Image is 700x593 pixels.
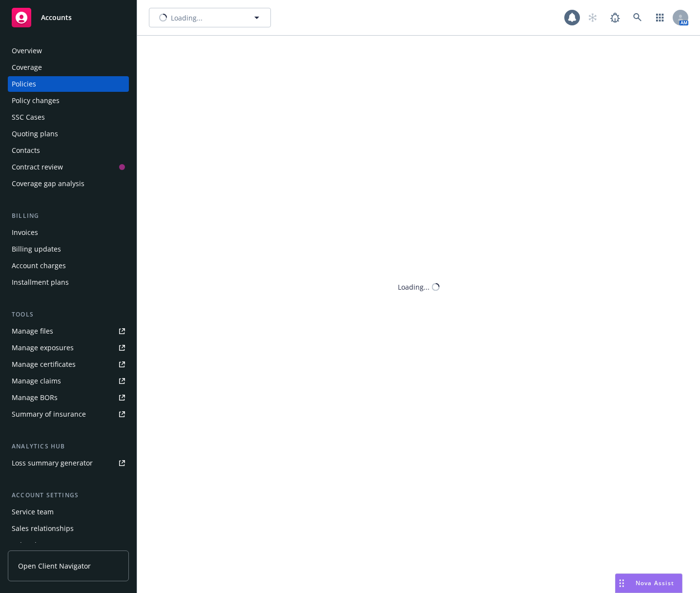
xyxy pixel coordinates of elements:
a: Summary of insurance [8,406,129,422]
a: Billing updates [8,241,129,257]
a: Switch app [650,8,670,27]
div: Loading... [398,282,430,292]
a: Manage certificates [8,357,129,372]
a: Loss summary generator [8,455,129,471]
div: Installment plans [12,275,69,290]
a: Policies [8,76,129,92]
div: Analytics hub [8,442,129,451]
div: Summary of insurance [12,406,86,422]
span: Open Client Navigator [18,561,91,571]
a: Invoices [8,225,129,240]
div: Service team [12,504,54,520]
a: Manage claims [8,373,129,389]
div: Overview [12,43,42,59]
a: Contract review [8,159,129,175]
span: Nova Assist [636,579,674,587]
a: Manage files [8,323,129,339]
div: Manage files [12,323,53,339]
div: Manage BORs [12,390,58,405]
div: Account settings [8,490,129,500]
div: Account charges [12,258,66,274]
a: Service team [8,504,129,520]
div: Contacts [12,143,40,158]
div: Billing updates [12,241,61,257]
a: Manage exposures [8,340,129,356]
a: Contacts [8,143,129,158]
button: Nova Assist [615,573,682,593]
span: Loading... [171,13,203,23]
a: Start snowing [583,8,602,27]
div: Policies [12,76,36,92]
a: Account charges [8,258,129,274]
div: Manage exposures [12,340,74,356]
div: Quoting plans [12,126,58,142]
div: Drag to move [616,574,628,593]
button: Loading... [149,8,271,27]
a: Accounts [8,4,129,31]
a: SSC Cases [8,109,129,125]
div: Manage claims [12,373,61,389]
a: Coverage gap analysis [8,176,129,191]
div: Billing [8,211,129,221]
a: Related accounts [8,537,129,553]
div: Tools [8,310,129,319]
div: Sales relationships [12,521,74,536]
a: Report a Bug [605,8,625,27]
div: Policy changes [12,93,60,108]
div: SSC Cases [12,109,45,125]
div: Manage certificates [12,357,76,372]
div: Coverage gap analysis [12,176,84,191]
div: Loss summary generator [12,455,93,471]
div: Coverage [12,60,42,75]
a: Policy changes [8,93,129,108]
a: Quoting plans [8,126,129,142]
div: Invoices [12,225,38,240]
div: Related accounts [12,537,68,553]
a: Manage BORs [8,390,129,405]
a: Sales relationships [8,521,129,536]
a: Search [628,8,647,27]
span: Accounts [41,14,72,21]
a: Coverage [8,60,129,75]
a: Overview [8,43,129,59]
div: Contract review [12,159,63,175]
a: Installment plans [8,275,129,290]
